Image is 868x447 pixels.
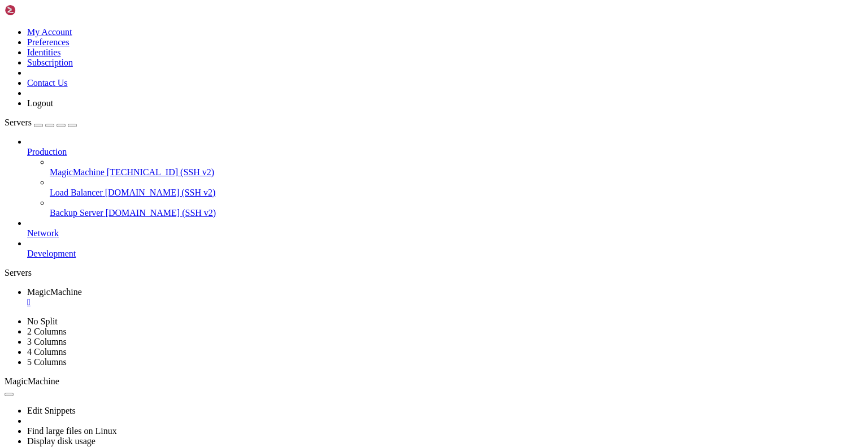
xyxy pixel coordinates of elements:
li: Network [27,218,863,238]
span: MagicMachine [27,287,82,297]
span: Backup Server [50,208,103,218]
span: MagicMachine [5,376,59,386]
a: Logout [27,98,53,108]
a: Identities [27,47,61,57]
x-row: : $ [5,43,721,53]
x-row: Last login: [DATE] from [TECHNICAL_ID] [5,5,721,14]
a: Servers [5,118,77,127]
a: 5 Columns [27,357,67,367]
x-row: % Total % Received % Xferd Average Speed Time Time Time Current [5,14,721,24]
a: My Account [27,27,72,37]
span: Servers [5,118,32,127]
a: Backup Server [DOMAIN_NAME] (SSH v2) [50,208,863,218]
div: (29, 4) [142,43,147,53]
x-row: 100 44952 100 44952 0 0 524k 0 --:--:-- --:--:-- --:--:-- 528k [5,33,721,43]
li: Production [27,137,863,218]
x-row: Dload Upload Total Spent Left Speed [5,24,721,33]
a: Load Balancer [DOMAIN_NAME] (SSH v2) [50,188,863,198]
span: [DOMAIN_NAME] (SSH v2) [106,208,216,218]
span: Development [27,249,76,258]
li: Backup Server [DOMAIN_NAME] (SSH v2) [50,198,863,218]
li: MagicMachine [TECHNICAL_ID] (SSH v2) [50,157,863,177]
a: Find large files on Linux [27,426,117,436]
span: [DOMAIN_NAME] (SSH v2) [105,188,216,197]
span: MagicMachine [50,167,105,177]
a:  [27,297,863,307]
span: [TECHNICAL_ID] (SSH v2) [107,167,214,177]
a: Contact Us [27,78,68,88]
a: Display disk usage [27,436,96,446]
div: Servers [5,268,863,278]
a: Preferences [27,37,70,47]
img: Shellngn [5,5,70,16]
a: Production [27,147,863,157]
span: Production [27,147,67,157]
a: Network [27,228,863,238]
a: 4 Columns [27,347,67,357]
span: Load Balancer [50,188,103,197]
a: Edit Snippets [27,406,76,415]
a: MagicMachine [TECHNICAL_ID] (SSH v2) [50,167,863,177]
span: Network [27,228,59,238]
span: odysseyos@TheMagicMachine [5,43,118,52]
a: Development [27,249,863,259]
span: ~ [122,43,127,52]
a: 3 Columns [27,337,67,346]
li: Development [27,238,863,259]
a: Subscription [27,58,73,67]
a: 2 Columns [27,327,67,336]
a: MagicMachine [27,287,863,307]
li: Load Balancer [DOMAIN_NAME] (SSH v2) [50,177,863,198]
a: No Split [27,316,58,326]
